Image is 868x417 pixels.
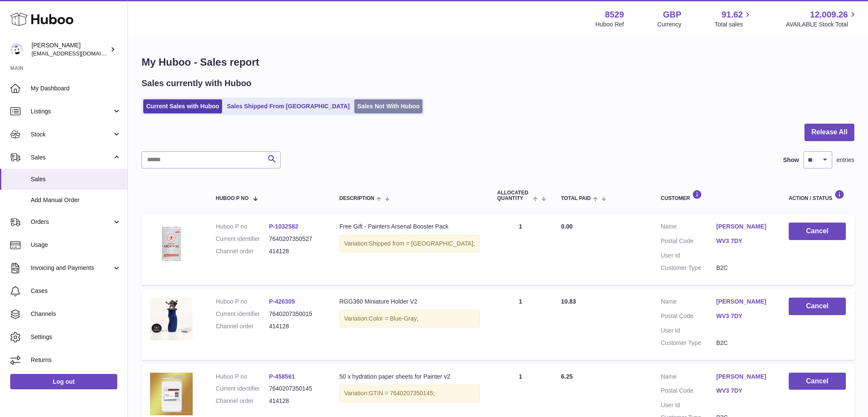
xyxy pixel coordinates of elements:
span: Usage [31,241,121,249]
a: P-1032582 [269,223,298,230]
span: Total paid [561,196,591,201]
div: Currency [657,20,682,29]
span: 0.00 [561,223,573,230]
a: WV3 7DY [716,312,772,320]
a: [PERSON_NAME] [716,373,772,381]
div: Variation: [339,310,480,327]
label: Show [783,156,799,164]
img: Packaging-Paper-PAINTER-V2-Single-use-50x-2.jpg [150,373,193,415]
img: Redgrass-painters-arsenal-booster-cards.jpg [150,223,193,265]
div: Free Gift - Painters Arsenal Booster Pack [339,223,480,231]
span: Channels [31,310,121,318]
button: Cancel [789,373,846,390]
span: Sales [31,175,121,183]
dt: Current identifier [216,385,269,393]
span: My Dashboard [31,84,121,93]
span: Cases [31,287,121,295]
dt: User Id [661,401,716,409]
dd: B2C [716,264,772,272]
a: [PERSON_NAME] [716,298,772,306]
dt: Customer Type [661,339,716,347]
dt: Customer Type [661,264,716,272]
a: 91.62 Total sales [715,9,752,29]
div: 50 x hydration paper sheets for Painter v2 [339,373,480,381]
span: Invoicing and Payments [31,264,112,272]
span: Settings [31,333,121,341]
a: P-458561 [269,373,295,380]
dd: B2C [716,339,772,347]
dt: Name [661,223,716,233]
a: WV3 7DY [716,237,772,245]
span: Stock [31,130,112,139]
dd: 7640207350527 [269,235,322,243]
span: entries [836,156,854,164]
dt: Postal Code [661,387,716,397]
div: Variation: [339,385,480,402]
h1: My Huboo - Sales report [142,55,854,69]
span: Orders [31,218,112,226]
dd: 414128 [269,397,322,405]
span: Shipped from = [GEOGRAPHIC_DATA]; [369,240,475,247]
span: 91.62 [721,9,743,20]
div: Variation: [339,235,480,252]
img: RGG360-painting-handle-best-hobby-holder-1.jpg [150,298,193,340]
div: [PERSON_NAME] [32,41,108,58]
a: WV3 7DY [716,387,772,395]
span: 6.25 [561,373,573,380]
dt: Huboo P no [216,223,269,231]
dd: 7640207350015 [269,310,322,318]
dt: Postal Code [661,312,716,322]
span: ALLOCATED Quantity [497,190,531,201]
div: Customer [661,190,772,201]
span: Sales [31,153,112,162]
div: RGG360 Miniature Holder V2 [339,298,480,306]
a: [PERSON_NAME] [716,223,772,231]
a: Sales Shipped From [GEOGRAPHIC_DATA] [224,99,353,113]
a: 12,009.26 AVAILABLE Stock Total [786,9,858,29]
span: Description [339,196,374,201]
dt: Name [661,298,716,308]
dt: Current identifier [216,310,269,318]
span: Total sales [715,20,752,29]
span: Returns [31,356,121,364]
span: AVAILABLE Stock Total [786,20,858,29]
dd: 414128 [269,247,322,255]
span: Listings [31,107,112,116]
span: [EMAIL_ADDRESS][DOMAIN_NAME] [32,50,125,57]
span: Huboo P no [216,196,249,201]
dt: Channel order [216,247,269,255]
dt: Name [661,373,716,383]
dd: 414128 [269,322,322,330]
button: Cancel [789,298,846,315]
div: Action / Status [789,190,846,201]
a: P-426305 [269,298,295,305]
td: 1 [489,214,553,285]
div: Huboo Ref [596,20,624,29]
a: Sales Not With Huboo [354,99,422,113]
dt: Channel order [216,397,269,405]
td: 1 [489,289,553,360]
span: Add Manual Order [31,196,121,204]
button: Cancel [789,223,846,240]
span: Color = Blue-Gray; [369,315,418,322]
span: 10.83 [561,298,576,305]
span: GTIN = 7640207350145; [369,390,435,397]
dt: User Id [661,252,716,260]
button: Release All [804,124,854,141]
strong: GBP [663,9,681,20]
a: Log out [10,374,117,389]
dt: User Id [661,327,716,335]
dt: Huboo P no [216,373,269,381]
dt: Channel order [216,322,269,330]
dd: 7640207350145 [269,385,322,393]
img: admin@redgrass.ch [10,43,23,56]
strong: 8529 [605,9,624,20]
h2: Sales currently with Huboo [142,78,252,89]
dt: Huboo P no [216,298,269,306]
span: 12,009.26 [810,9,848,20]
dt: Current identifier [216,235,269,243]
a: Current Sales with Huboo [143,99,222,113]
dt: Postal Code [661,237,716,247]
